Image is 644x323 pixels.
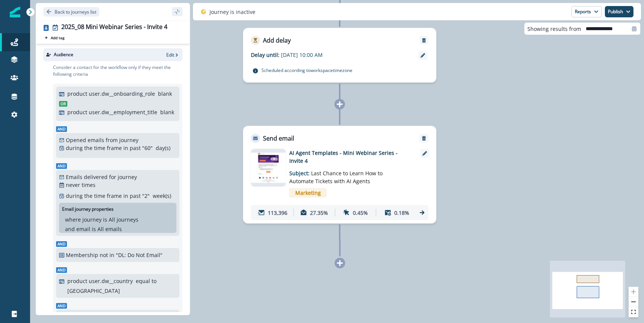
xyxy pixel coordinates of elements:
button: fit view [629,307,638,317]
p: Showing results from [527,25,581,33]
p: day(s) [156,144,170,152]
p: Send email [263,134,294,143]
p: Add tag [51,35,64,40]
span: Or [59,101,67,107]
p: equal to [136,277,156,285]
span: Last Chance to Learn How to Automate Tickets with AI Agents [289,170,383,185]
p: Back to journeys list [55,9,96,15]
p: is [103,216,107,223]
p: product user.dw__employment_title [67,108,157,116]
p: during the time frame [66,144,122,152]
button: Publish [605,6,633,17]
p: " 60 " [142,144,153,152]
p: Add delay [263,36,291,45]
p: 0.18% [394,209,409,217]
p: Email journey properties [62,206,114,213]
button: sidebar collapse toggle [172,7,182,16]
p: [DATE] 10:00 AM [281,51,375,59]
p: Edit [166,52,174,58]
p: Delay until: [251,51,281,59]
div: Add delayRemoveDelay until:[DATE] 10:00 AMScheduled according toworkspacetimezone [243,28,436,83]
p: Subject: [289,165,383,185]
p: All journeys [109,216,138,223]
p: times [82,181,96,189]
p: 113,396 [268,209,287,217]
span: And [56,241,67,247]
p: "DL: Do Not Email" [116,251,167,259]
p: never [66,181,80,189]
p: in past [123,144,141,152]
p: where journey [65,216,102,223]
p: Opened emails from journey [66,136,138,144]
button: zoom out [629,297,638,307]
p: AI Agent Templates - Mini Webinar Series - Invite 4 [289,149,410,165]
span: And [56,303,67,309]
div: Send emailRemoveemail asset unavailableAI Agent Templates - Mini Webinar Series - Invite 4Subject... [243,126,436,223]
p: not in [100,251,114,259]
p: [GEOGRAPHIC_DATA] [67,287,120,295]
p: week(s) [153,192,171,200]
p: and email [65,225,90,233]
p: Membership [66,251,98,259]
p: is [92,225,96,233]
p: 27.35% [310,209,328,217]
span: Marketing [289,188,327,197]
p: blank [158,90,172,98]
button: Reports [571,6,602,17]
p: Journey is inactive [210,8,255,16]
button: Remove [418,136,430,141]
div: 2025_08 Mini Webinar Series - Invite 4 [61,23,167,32]
button: Remove [418,38,430,43]
span: And [56,126,67,132]
span: And [56,163,67,169]
p: during the time frame [66,192,122,200]
button: Edit [166,52,179,58]
p: product user.dw__country [67,277,133,285]
button: Go back [43,7,99,17]
p: " 2 " [142,192,150,200]
span: And [56,267,67,273]
p: Consider a contact for the workflow only if they meet the following criteria [53,64,182,78]
p: Emails delivered for journey [66,173,137,181]
button: Add tag [43,35,66,41]
p: blank [160,108,174,116]
img: Inflection [10,7,20,17]
p: in past [123,192,141,200]
p: product user.dw__onboarding_role [67,90,155,98]
p: All emails [97,225,122,233]
p: Audience [54,51,73,58]
p: Scheduled according to workspace timezone [261,66,352,74]
img: email asset unavailable [251,153,286,183]
p: 0.45% [353,209,368,217]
